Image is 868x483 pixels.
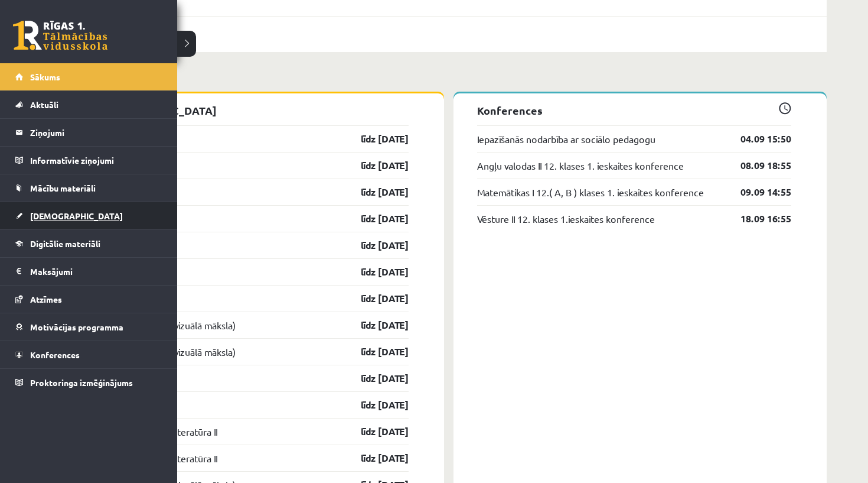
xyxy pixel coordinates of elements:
[477,185,704,199] a: Matemātikas I 12.( A, B ) klases 1. ieskaites konference
[30,258,162,285] legend: Maksājumi
[30,147,162,174] legend: Informatīvie ziņojumi
[723,158,791,173] a: 08.09 18:55
[340,345,409,359] a: līdz [DATE]
[340,185,409,199] a: līdz [DATE]
[30,210,123,221] span: [DEMOGRAPHIC_DATA]
[340,424,409,439] a: līdz [DATE]
[15,63,162,90] a: Sākums
[30,119,162,146] legend: Ziņojumi
[477,132,655,146] a: Iepazīšanās nodarbība ar sociālo pedagogu
[30,322,123,332] span: Motivācijas programma
[30,99,58,110] span: Aktuāli
[477,158,684,173] a: Angļu valodas II 12. klases 1. ieskaites konference
[76,70,822,86] p: Tuvākās aktivitātes
[30,238,100,249] span: Digitālie materiāli
[723,132,791,146] a: 04.09 15:50
[15,230,162,257] a: Digitālie materiāli
[340,238,409,252] a: līdz [DATE]
[477,102,791,118] p: Konferences
[723,212,791,226] a: 18.09 16:55
[15,313,162,341] a: Motivācijas programma
[30,72,60,82] span: Sākums
[340,212,409,226] a: līdz [DATE]
[15,341,162,368] a: Konferences
[30,294,62,304] span: Atzīmes
[340,318,409,332] a: līdz [DATE]
[15,119,162,146] a: Ziņojumi
[15,258,162,285] a: Maksājumi
[340,398,409,412] a: līdz [DATE]
[30,349,80,360] span: Konferences
[340,132,409,146] a: līdz [DATE]
[15,91,162,118] a: Aktuāli
[723,185,791,199] a: 09.09 14:55
[340,371,409,385] a: līdz [DATE]
[13,21,107,50] a: Rīgas 1. Tālmācības vidusskola
[94,102,409,118] p: [DEMOGRAPHIC_DATA]
[15,147,162,174] a: Informatīvie ziņojumi
[15,174,162,202] a: Mācību materiāli
[340,291,409,306] a: līdz [DATE]
[340,451,409,465] a: līdz [DATE]
[340,158,409,173] a: līdz [DATE]
[340,265,409,279] a: līdz [DATE]
[477,212,655,226] a: Vēsture II 12. klases 1.ieskaites konference
[15,202,162,229] a: [DEMOGRAPHIC_DATA]
[30,183,96,193] span: Mācību materiāli
[15,369,162,396] a: Proktoringa izmēģinājums
[15,286,162,313] a: Atzīmes
[30,377,133,388] span: Proktoringa izmēģinājums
